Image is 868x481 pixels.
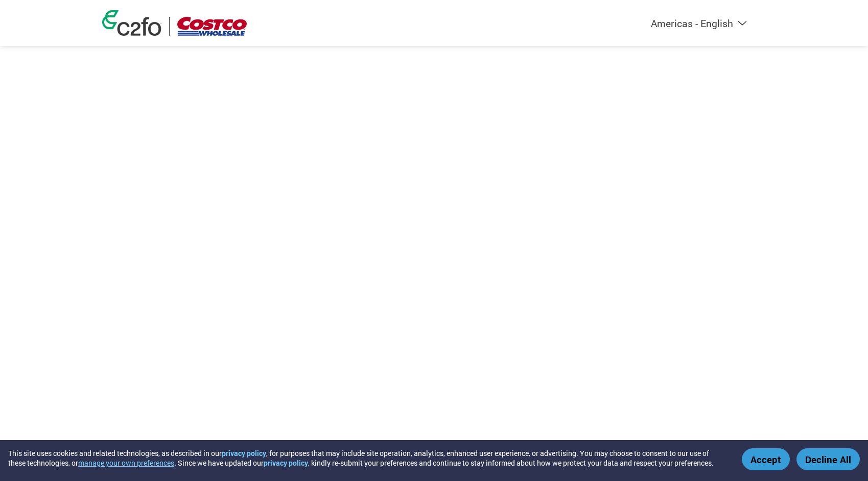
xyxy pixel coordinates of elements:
button: Accept [742,448,790,470]
a: privacy policy [222,448,266,458]
a: privacy policy [264,458,308,468]
div: This site uses cookies and related technologies, as described in our , for purposes that may incl... [8,448,727,468]
img: c2fo logo [102,10,161,36]
button: Decline All [796,448,860,470]
img: Costco [177,17,247,36]
button: manage your own preferences [78,458,174,468]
